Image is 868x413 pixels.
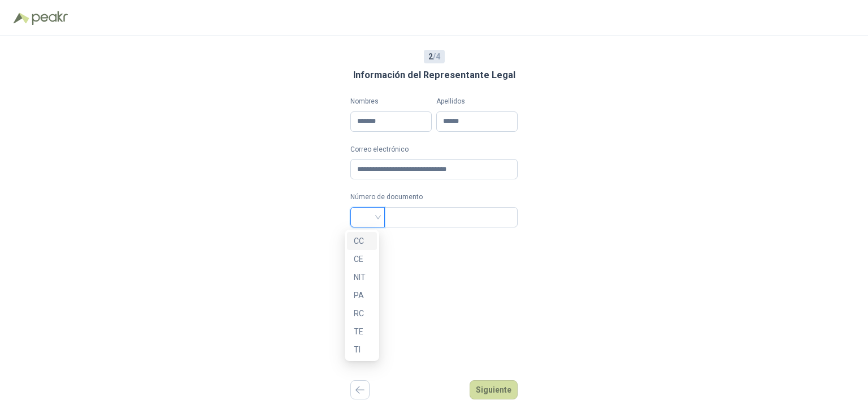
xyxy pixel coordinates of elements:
img: Peakr [32,11,68,25]
div: NIT [354,271,370,283]
label: Apellidos [436,96,518,107]
div: TE [347,322,377,341]
div: PA [347,286,377,304]
div: NIT [347,268,377,286]
div: CE [347,250,377,268]
div: TI [354,343,370,356]
div: CE [354,253,370,265]
span: / 4 [428,50,440,63]
div: TI [347,341,377,359]
div: PA [354,289,370,302]
img: Logo [14,12,29,24]
b: 2 [428,52,433,61]
h3: Información del Representante Legal [353,68,515,83]
div: CC [354,235,370,247]
button: Siguiente [470,380,518,399]
div: RC [347,304,377,322]
div: RC [354,307,370,320]
div: TE [354,325,370,338]
p: Número de documento [350,192,518,203]
label: Nombres [350,96,432,107]
label: Correo electrónico [350,144,518,155]
div: CC [347,232,377,250]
